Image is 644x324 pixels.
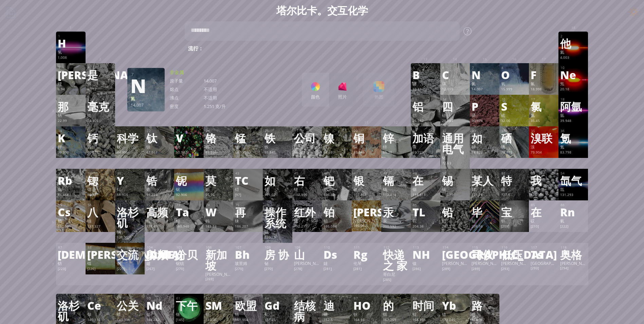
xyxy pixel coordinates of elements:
[531,119,557,124] div: 35.45
[146,132,172,143] div: 钛
[205,193,232,198] div: 95.95
[204,86,238,93] div: 不适用
[531,203,557,207] div: 85
[560,66,586,70] div: 10
[324,203,350,207] div: 78
[412,193,439,198] div: 114.818
[501,81,527,87] div: 氧
[442,66,468,70] div: 6
[472,101,498,112] div: P
[560,132,586,143] div: 氪
[442,171,468,176] div: 50
[501,129,527,133] div: 34
[282,44,306,52] span: H SO
[147,203,172,207] div: 72
[87,87,113,92] div: 9.012
[235,144,261,150] div: 锰
[309,44,328,52] span: 盐酸
[324,150,350,156] div: 58.693
[146,175,172,186] div: 锆
[87,81,113,87] div: 铍
[353,193,380,198] div: 107.868
[117,132,143,143] div: 科学
[131,95,161,102] div: 氮
[472,193,498,198] div: 121.76
[560,150,586,156] div: 83.798
[560,81,586,87] div: 氖
[58,49,84,55] div: 氢
[87,186,113,193] div: 锶
[383,186,409,193] div: 镉
[205,186,232,193] div: 钼
[560,129,586,133] div: 36
[294,203,320,207] div: 77
[472,66,498,70] div: 7
[58,206,84,217] div: Cs
[87,175,113,186] div: 锶
[501,150,527,156] div: 78.971
[531,69,557,80] div: F
[87,132,113,143] div: 钙
[324,218,350,224] div: 铂
[204,95,238,101] div: 不适用
[176,171,202,176] div: 41
[412,132,439,143] div: 加语
[235,206,261,217] div: 再
[560,144,586,150] div: 氪
[413,129,439,133] div: 31
[560,97,586,102] div: 18
[501,132,527,143] div: 硒
[531,206,557,217] div: 在
[264,206,291,228] div: 操作系统
[235,193,261,198] div: [97]
[531,175,557,186] div: 我
[338,48,340,53] sub: 2
[147,129,172,133] div: 22
[294,144,320,150] div: 钴
[501,101,527,112] div: S
[235,218,261,224] div: 铼
[442,186,468,193] div: 锡
[205,218,232,224] div: 钨
[117,144,143,150] div: 钪
[58,97,84,102] div: 11
[560,175,586,186] div: 氙气
[412,150,439,156] div: 69.723
[176,203,202,207] div: 73
[58,112,84,119] div: 钠
[501,97,527,102] div: 16
[531,81,557,87] div: 氟
[87,69,113,80] div: 是
[531,66,557,70] div: 9
[58,69,84,80] div: [PERSON_NAME]
[501,119,527,124] div: 32.06
[353,218,380,223] div: [PERSON_NAME]
[290,48,292,53] sub: 2
[501,144,527,150] div: 硒
[117,175,143,186] div: Y
[412,144,439,150] div: 镓
[146,186,172,193] div: 锆
[58,119,84,124] div: 22.99
[501,218,527,224] div: 钋
[531,87,557,92] div: 18.998
[454,44,482,52] span: C H OH
[472,81,498,87] div: 氮
[442,87,468,92] div: 12.011
[324,193,350,198] div: 106.42
[560,203,586,207] div: 86
[375,44,394,52] span: 甲烷
[176,150,202,156] div: 50.942
[58,218,84,224] div: 铯
[176,144,202,150] div: 钒
[58,186,84,193] div: 铷
[412,186,439,193] div: 铟
[442,81,468,87] div: 碳
[560,206,586,217] div: Rn
[87,112,113,119] div: 镁
[87,193,113,198] div: 87.62
[235,150,261,156] div: 54.938
[176,186,202,193] div: 铌
[472,203,498,207] div: 83
[442,155,468,161] div: 锗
